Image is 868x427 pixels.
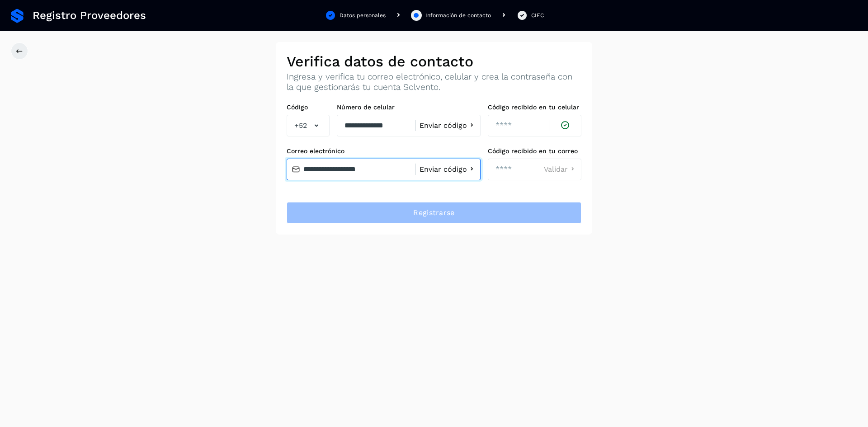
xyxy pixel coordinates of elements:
label: Código [287,103,330,111]
h2: Verifica datos de contacto [287,53,581,70]
div: Información de contacto [425,11,491,19]
span: +52 [294,120,307,131]
div: CIEC [531,11,544,19]
div: Datos personales [340,11,386,19]
span: Enviar código [420,166,467,173]
p: Ingresa y verifica tu correo electrónico, celular y crea la contraseña con la que gestionarás tu ... [287,72,581,93]
span: Enviar código [420,122,467,129]
button: Enviar código [420,121,476,130]
label: Correo electrónico [287,147,481,155]
span: Registrarse [413,208,454,218]
span: Registro Proveedores [33,9,146,22]
label: Código recibido en tu correo [488,147,581,155]
button: Registrarse [287,202,581,224]
button: Validar [544,164,577,174]
label: Código recibido en tu celular [488,103,581,111]
button: Enviar código [420,164,476,174]
span: Validar [544,166,568,173]
label: Número de celular [337,103,481,111]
